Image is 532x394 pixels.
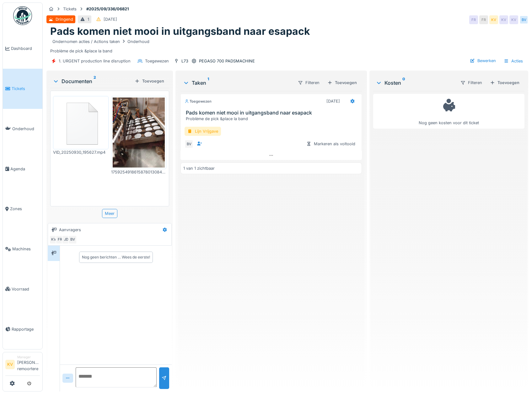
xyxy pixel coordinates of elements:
span: Dashboard [11,45,40,51]
a: Onderhoud [3,109,42,149]
span: Tickets [12,86,40,92]
div: 1 van 1 zichtbaar [183,165,215,171]
div: JD [62,235,71,244]
div: Dringend [56,16,73,22]
div: FR [56,235,64,244]
div: BV [185,140,193,148]
div: KV [489,15,498,24]
a: Tickets [3,69,42,109]
span: Zones [10,206,40,212]
div: KV [49,235,58,244]
a: Rapportage [3,309,42,349]
div: Aanvragers [59,227,81,233]
div: Toevoegen [132,77,167,85]
div: Toegewezen [185,99,212,104]
a: Machines [3,229,42,269]
strong: #2025/09/336/06821 [84,6,132,12]
div: Toevoegen [325,78,359,87]
div: Problème de pick &place la band [50,38,524,54]
div: PEGASO 700 PADSMACHINE [199,58,255,64]
div: Documenten [53,77,132,85]
div: Nog geen berichten … Wees de eerste! [82,254,150,260]
h3: Pads komen niet mooi in uitgangsband naar esapack [186,110,359,116]
div: Kosten [376,79,455,87]
h1: Pads komen niet mooi in uitgangsband naar esapack [50,25,310,37]
li: KV [5,360,15,369]
li: [PERSON_NAME] remoortere [17,355,40,374]
img: y2yrtu58btbln7ggah4uj03y8h4e [113,98,165,167]
div: [DATE] [104,16,117,22]
img: 84750757-fdcc6f00-afbb-11ea-908a-1074b026b06b.png [55,98,107,148]
div: Lijn Vrijgave [185,127,221,136]
span: Onderhoud [12,126,40,132]
span: Agenda [10,166,40,172]
div: KV [509,15,518,24]
div: 1 [88,16,89,22]
div: Manager [17,355,40,359]
div: 1. URGENT production line disruption [59,58,131,64]
div: BV [68,235,77,244]
img: Badge_color-CXgf-gQk.svg [13,6,32,25]
div: Markeren als voltooid [304,140,358,148]
span: Machines [12,246,40,252]
div: Taken [183,79,292,87]
div: Toevoegen [487,78,522,87]
div: Toegewezen [145,58,169,64]
span: Rapportage [12,326,40,332]
div: KV [499,15,508,24]
div: 17592549186158780130847196030771.jpg [111,169,167,175]
div: Problème de pick &place la band [186,116,359,122]
div: Nog geen kosten voor dit ticket [377,97,520,126]
span: Voorraad [12,286,40,292]
div: Ondernomen acties / Actions taken Onderhoud [52,39,149,45]
div: Filteren [458,78,485,87]
div: Meer [102,209,117,218]
a: Voorraad [3,269,42,309]
div: L73 [181,58,188,64]
div: BV [519,15,528,24]
div: Tickets [63,6,77,12]
div: Filteren [295,78,322,87]
sup: 1 [207,79,209,87]
div: FR [479,15,488,24]
div: Acties [501,56,526,66]
a: KV Manager[PERSON_NAME] remoortere [5,355,40,376]
sup: 2 [94,77,96,85]
a: Zones [3,189,42,229]
div: [DATE] [326,98,340,104]
div: FR [469,15,478,24]
a: Dashboard [3,29,42,69]
div: Bewerken [467,56,498,65]
div: VID_20250930_195627.mp4 [53,149,109,155]
a: Agenda [3,149,42,189]
sup: 0 [402,79,405,87]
